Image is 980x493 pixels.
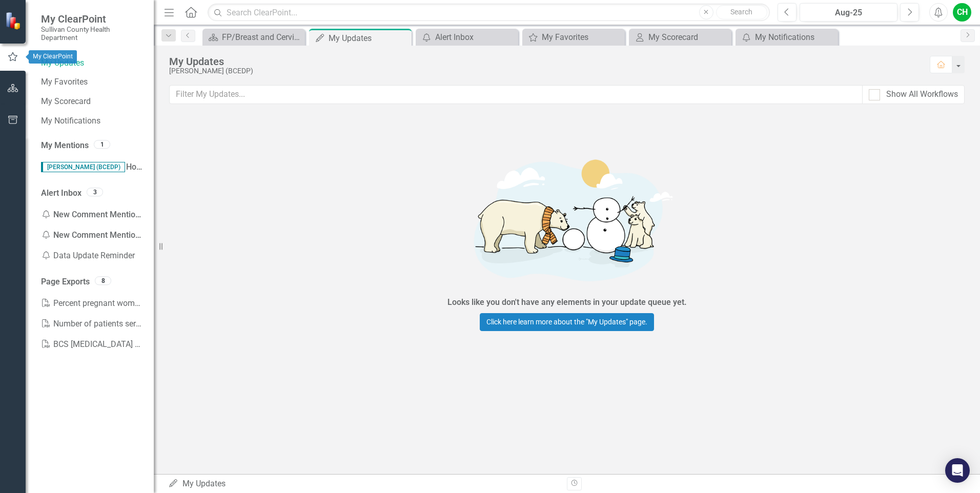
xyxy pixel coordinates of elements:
a: Page Exports [41,276,90,288]
a: My Updates [41,57,144,69]
div: My ClearPoint [29,50,77,64]
a: FP/Breast and Cervical Welcome Page [205,31,302,44]
div: Looks like you don't have any elements in your update queue yet. [447,297,687,309]
img: ClearPoint Strategy [5,12,23,30]
a: My Scorecard [631,31,729,44]
a: My Notifications [41,115,144,127]
div: Aug-25 [803,7,894,19]
button: CH [953,3,971,22]
div: Show All Workflows [886,89,958,100]
a: Alert Inbox [41,188,81,199]
input: Filter My Updates... [169,85,863,104]
a: My Mentions [41,140,89,152]
div: My Scorecard [648,31,729,44]
span: My ClearPoint [41,13,144,25]
div: 8 [95,276,111,285]
div: 1 [94,140,110,149]
a: Click here learn more about the "My Updates" page. [480,313,654,331]
a: Number of patients served in FP clinic [41,314,144,334]
button: Search [716,5,767,19]
a: My Notifications [738,31,835,44]
a: Percent pregnant women test for RPR ([MEDICAL_DATA]) [41,293,144,314]
div: New Comment Mention: BCS [MEDICAL_DATA] Screenings [41,225,144,245]
input: Search ClearPoint... [208,4,770,22]
a: BCS [MEDICAL_DATA] Screenings [41,334,144,355]
div: New Comment Mention: BCS [MEDICAL_DATA] Screenings [41,204,144,225]
div: My Favorites [542,31,622,44]
div: My Notifications [755,31,835,44]
button: Aug-25 [800,3,897,22]
a: My Favorites [525,31,622,44]
div: FP/Breast and Cervical Welcome Page [222,31,302,44]
small: Sullivan County Health Department [41,25,144,42]
span: Search [730,8,752,16]
span: How's this view? [41,162,186,172]
a: My Favorites [41,76,144,88]
div: 3 [87,188,103,196]
div: Data Update Reminder [41,245,144,266]
div: My Updates [329,32,409,45]
div: [PERSON_NAME] (BCEDP) [169,67,920,75]
div: My Updates [168,478,559,490]
div: Open Intercom Messenger [945,458,970,483]
img: Getting started [413,145,721,294]
div: Alert Inbox [435,31,516,44]
span: [PERSON_NAME] (BCEDP) [41,162,125,172]
a: My Scorecard [41,96,144,108]
a: Alert Inbox [418,31,516,44]
div: My Updates [169,56,920,67]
